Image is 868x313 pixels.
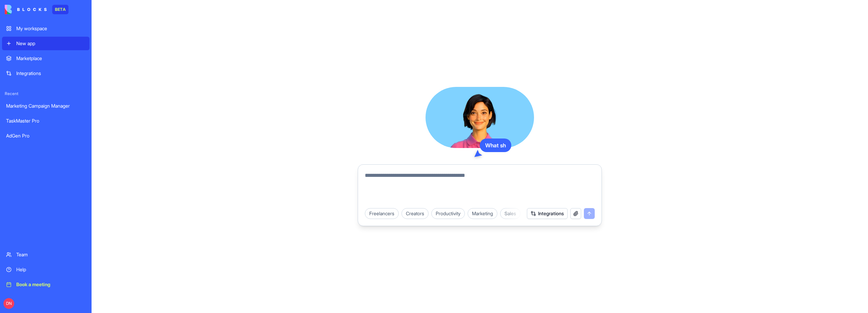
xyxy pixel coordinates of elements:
[2,129,90,143] a: AdGen Pro
[2,99,90,113] a: Marketing Campaign Manager
[52,5,68,14] div: BETA
[500,208,520,219] div: Sales
[5,5,47,14] img: logo
[2,114,90,128] a: TaskMaster Pro
[16,40,85,47] div: New app
[401,208,429,219] div: Creators
[480,139,511,152] div: What sh
[2,91,90,96] span: Recent
[16,266,85,273] div: Help
[2,263,90,276] a: Help
[6,117,85,124] div: TaskMaster Pro
[365,208,399,219] div: Freelancers
[6,103,85,109] div: Marketing Campaign Manager
[5,5,68,14] a: BETA
[16,25,85,32] div: My workspace
[2,67,90,80] a: Integrations
[2,248,90,261] a: Team
[2,22,90,35] a: My workspace
[6,132,85,139] div: AdGen Pro
[16,281,85,288] div: Book a meeting
[2,278,90,291] a: Book a meeting
[16,251,85,258] div: Team
[3,298,14,309] span: DN
[431,208,465,219] div: Productivity
[2,52,90,65] a: Marketplace
[527,208,568,219] button: Integrations
[468,208,497,219] div: Marketing
[2,37,90,50] a: New app
[16,70,85,77] div: Integrations
[16,55,85,62] div: Marketplace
